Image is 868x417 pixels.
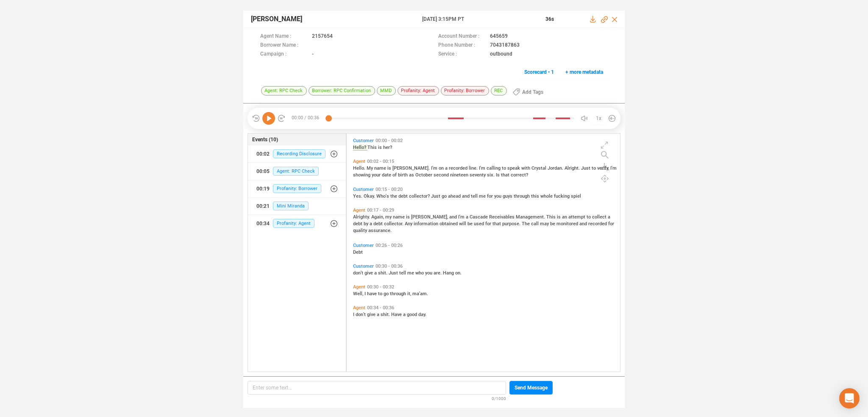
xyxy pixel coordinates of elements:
span: through [514,193,531,199]
span: Agent Name : [260,32,308,41]
span: speak [507,165,521,171]
span: as [409,172,415,178]
span: Any [405,221,414,227]
span: my [385,214,393,220]
span: and [579,221,588,227]
button: 00:05Agent: RPC Check [248,163,346,180]
span: Just [581,165,592,171]
span: 7043187863 [490,41,520,50]
span: Borrower Name : [260,41,308,50]
span: is [378,145,383,150]
span: Cascade [470,214,489,220]
span: with [521,165,531,171]
span: don't [353,270,364,276]
span: and [449,214,458,220]
span: My [367,165,374,171]
span: don't [356,312,367,317]
span: second [434,172,450,178]
span: give [364,270,374,276]
span: Customer [353,263,374,269]
span: recorded [588,221,608,227]
span: go [442,193,448,199]
span: October [415,172,434,178]
span: Profanity: Borrower [441,86,489,95]
span: Hello. [353,165,367,171]
span: is [557,214,562,220]
span: Okay. [364,193,376,199]
span: Customer [353,243,374,248]
span: Scorecard • 1 [524,65,554,79]
span: + more metadata [565,65,603,79]
span: purpose. [502,221,522,227]
span: Who's [376,193,390,199]
span: correct? [511,172,528,178]
span: Hello? [353,145,367,151]
span: Jordan. [548,165,565,171]
button: 00:19Profanity: Borrower [248,180,346,197]
span: outbound [490,50,512,59]
span: tell [471,193,479,199]
span: 00:15 - 00:20 [374,187,404,192]
span: name [374,165,387,171]
span: monitored [556,221,579,227]
span: whole [540,193,554,199]
span: Mini Miranda [273,202,309,210]
span: Agent: RPC Check [273,167,319,176]
span: Account Number : [438,32,486,41]
button: 00:02Recording Disclosure [248,146,346,162]
span: Agent [353,284,365,290]
span: for [485,221,492,227]
span: 00:02 - 00:15 [365,159,396,164]
span: verify, [597,165,610,171]
span: a [608,214,610,220]
span: I'm [431,165,439,171]
span: date [382,172,392,178]
span: to [592,165,597,171]
span: Agent [353,207,365,213]
span: a [377,312,381,317]
span: shit. [378,270,389,276]
span: 00:34 - 00:36 [365,305,396,311]
span: birth [398,172,409,178]
button: Add Tags [508,85,548,99]
span: obtained [440,221,459,227]
button: Send Message [509,381,553,395]
div: 00:05 [256,165,270,178]
span: by [364,221,370,227]
span: on. [455,270,462,276]
span: me [407,270,415,276]
span: go [384,291,390,297]
span: Yes. [353,193,364,199]
button: + more metadata [561,65,608,79]
button: 00:34Profanity: Agent [248,215,346,232]
span: 00:00 / 00:36 [286,112,328,125]
span: MMD [377,86,396,95]
span: fucking [554,193,571,199]
span: an [562,214,568,220]
span: I'm [479,165,487,171]
span: Borrower: RPC Confirmation [309,86,375,95]
span: 645659 [490,32,508,41]
span: Agent [353,305,365,311]
span: Again, [371,214,385,220]
span: 00:26 - 00:26 [374,243,404,248]
span: it, [407,291,412,297]
span: a [445,165,449,171]
span: and [462,193,471,199]
span: - [312,50,314,59]
span: Agent [353,159,365,164]
span: [DATE] 3:15PM PT [422,15,535,23]
span: is [406,214,411,220]
span: This [546,214,557,220]
span: you [494,193,503,199]
span: 00:17 - 00:29 [365,207,396,213]
span: information [414,221,440,227]
span: Well, [353,291,364,297]
span: ahead [448,193,462,199]
span: a [466,214,470,220]
span: spiel [571,193,581,199]
span: attempt [568,214,587,220]
span: Service : [438,50,486,59]
span: Profanity: Agent [273,219,314,228]
span: day. [418,312,426,317]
